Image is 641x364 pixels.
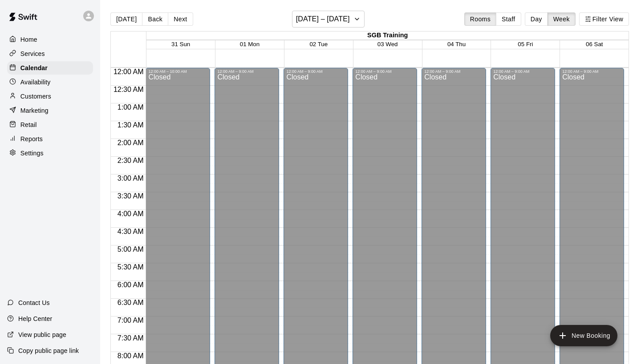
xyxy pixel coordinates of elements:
[292,11,365,28] button: [DATE] – [DATE]
[115,228,146,235] span: 4:30 AM
[171,41,190,47] button: 31 Sun
[20,63,48,72] p: Calendar
[146,32,629,40] div: SGB Training
[115,139,146,146] span: 2:00 AM
[7,104,93,117] a: Marketing
[115,299,146,306] span: 6:30 AM
[496,12,521,26] button: Staff
[525,12,548,26] button: Day
[115,263,146,271] span: 5:30 AM
[377,41,398,47] button: 03 Wed
[447,41,466,47] button: 04 Thu
[115,352,146,360] span: 8:00 AM
[7,90,93,103] a: Customers
[548,12,576,26] button: Week
[115,245,146,253] span: 5:00 AM
[7,118,93,131] a: Retail
[20,149,44,158] p: Settings
[18,314,52,323] p: Help Center
[550,325,617,346] button: add
[493,69,552,74] div: 12:00 AM – 9:00 AM
[424,69,483,74] div: 12:00 AM – 9:00 AM
[115,334,146,342] span: 7:30 AM
[309,41,328,47] button: 02 Tue
[110,12,142,26] button: [DATE]
[115,157,146,164] span: 2:30 AM
[115,210,146,218] span: 4:00 AM
[20,35,37,44] p: Home
[20,135,43,143] p: Reports
[286,69,345,74] div: 12:00 AM – 9:00 AM
[7,75,93,89] a: Availability
[18,298,50,307] p: Contact Us
[296,13,350,25] h6: [DATE] – [DATE]
[168,12,193,26] button: Next
[115,192,146,200] span: 3:30 AM
[115,103,146,111] span: 1:00 AM
[115,317,146,324] span: 7:00 AM
[240,41,260,47] button: 01 Mon
[7,47,93,60] a: Services
[18,330,66,339] p: View public page
[142,12,168,26] button: Back
[518,41,533,47] button: 05 Fri
[579,12,629,26] button: Filter View
[7,132,93,146] a: Reports
[115,281,146,289] span: 6:00 AM
[18,346,79,355] p: Copy public page link
[20,49,45,58] p: Services
[20,92,51,101] p: Customers
[111,68,146,75] span: 12:00 AM
[7,61,93,75] a: Calendar
[586,41,603,47] button: 06 Sat
[111,86,146,93] span: 12:30 AM
[464,12,496,26] button: Rooms
[115,121,146,129] span: 1:30 AM
[148,69,207,74] div: 12:00 AM – 10:00 AM
[217,69,276,74] div: 12:00 AM – 9:00 AM
[562,69,621,74] div: 12:00 AM – 9:00 AM
[20,120,37,129] p: Retail
[20,78,51,87] p: Availability
[7,146,93,160] a: Settings
[115,174,146,182] span: 3:00 AM
[20,106,49,115] p: Marketing
[355,69,414,74] div: 12:00 AM – 9:00 AM
[7,33,93,46] a: Home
